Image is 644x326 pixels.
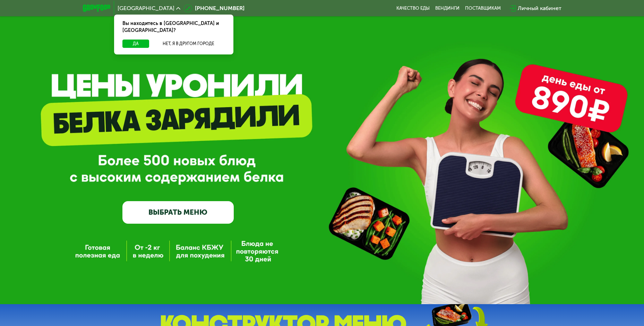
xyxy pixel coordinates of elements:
[465,6,501,11] div: поставщикам
[122,40,149,48] button: Да
[435,6,460,11] a: Вендинги
[122,201,234,223] a: ВЫБРАТЬ МЕНЮ
[152,40,225,48] button: Нет, я в другом городе
[114,15,233,40] div: Вы находитесь в [GEOGRAPHIC_DATA] и [GEOGRAPHIC_DATA]?
[118,6,174,11] span: [GEOGRAPHIC_DATA]
[396,6,430,11] a: Качество еды
[518,4,561,12] div: Личный кабинет
[184,4,244,12] a: [PHONE_NUMBER]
